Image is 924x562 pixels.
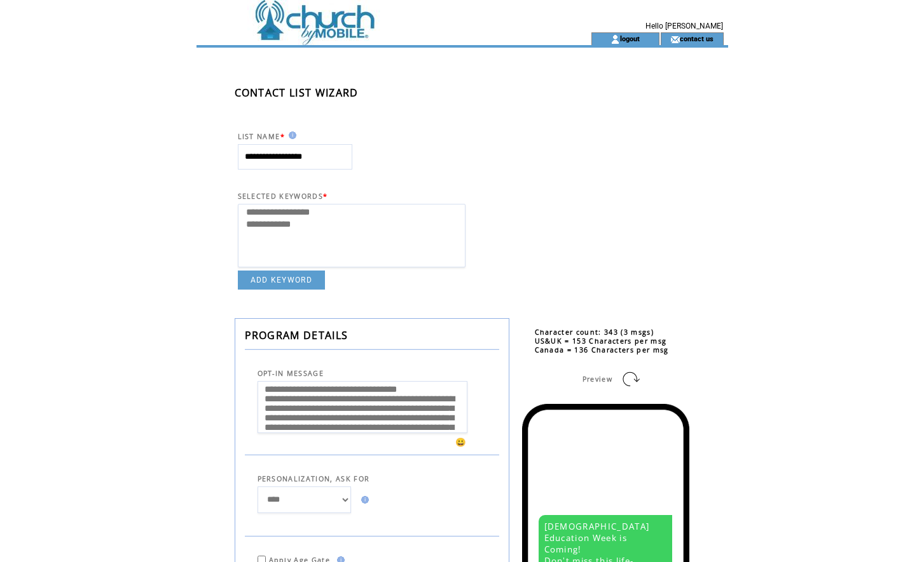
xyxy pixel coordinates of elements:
[455,436,467,448] span: 😀
[238,271,326,290] a: ADD KEYWORD
[535,328,654,337] span: Character count: 343 (3 msgs)
[258,474,370,483] span: PERSONALIZATION, ASK FOR
[620,34,640,43] a: logout
[535,337,667,345] span: US&UK = 153 Characters per msg
[670,34,680,44] img: contact_us_icon.gif
[535,345,669,354] span: Canada = 136 Characters per msg
[357,496,369,504] img: help.gif
[645,22,723,30] span: Hello [PERSON_NAME]
[583,375,612,384] span: Preview
[285,131,296,139] img: help.gif
[680,34,714,43] a: contact us
[245,328,348,342] span: PROGRAM DETAILS
[238,132,280,141] span: LIST NAME
[235,86,359,100] span: CONTACT LIST WIZARD
[258,369,324,378] span: OPT-IN MESSAGE
[610,34,620,44] img: account_icon.gif
[238,192,324,201] span: SELECTED KEYWORDS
